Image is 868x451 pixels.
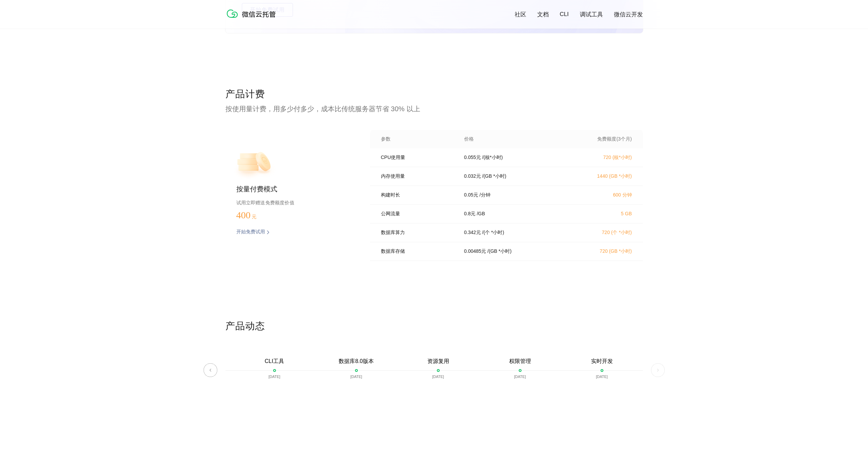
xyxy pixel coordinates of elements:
p: 按量付费模式 [236,185,348,194]
a: 社区 [515,11,526,18]
p: 0.032 元 [464,173,481,179]
p: 0.055 元 [464,155,481,161]
p: / (核*小时) [482,155,503,161]
p: [DATE] [350,375,362,379]
p: / GB [477,211,485,217]
p: 按使用量计费，用多少付多少，成本比传统服务器节省 30% 以上 [225,104,643,114]
p: 内存使用量 [381,173,455,179]
p: 数据库算力 [381,230,455,236]
p: 参数 [381,136,455,142]
img: 微信云托管 [225,7,280,20]
p: 数据库存储 [381,248,455,254]
span: 元 [252,214,256,219]
p: [DATE] [596,375,608,379]
p: 720 (核*小时) [572,155,632,161]
p: 构建时长 [381,192,455,198]
a: 调试工具 [580,11,603,18]
p: 数据库8.0版本 [339,358,373,365]
p: 产品动态 [225,320,643,333]
p: 免费额度(3个月) [572,136,632,142]
p: 试用立即赠送免费额度价值 [236,198,348,207]
p: [DATE] [514,375,526,379]
p: CLI工具 [265,358,284,365]
p: 实时开发 [591,358,613,365]
p: 720 (个 *小时) [572,230,632,236]
p: 400 [236,210,270,221]
p: 资源复用 [427,358,449,365]
p: 开始免费试用 [236,229,265,236]
p: CPU使用量 [381,155,455,161]
a: CLI [560,11,569,18]
p: 0.00485 元 [464,248,486,254]
p: / 分钟 [480,192,490,198]
p: 公网流量 [381,211,455,217]
p: / (GB *小时) [482,173,506,179]
a: 文档 [537,11,549,18]
p: 1440 (GB *小时) [572,173,632,179]
p: 720 (GB *小时) [572,248,632,254]
p: 0.8 元 [464,211,475,217]
p: 0.05 元 [464,192,478,198]
p: 产品计费 [225,88,643,101]
p: / (GB *小时) [487,248,512,254]
p: / (个 *小时) [482,230,504,236]
p: [DATE] [432,375,444,379]
a: 微信云托管 [225,16,280,21]
p: 价格 [464,136,474,142]
p: 5 GB [572,211,632,216]
a: 微信云开发 [614,11,643,18]
p: 0.342 元 [464,230,481,236]
p: 权限管理 [509,358,531,365]
p: 600 分钟 [572,192,632,198]
p: [DATE] [268,375,280,379]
